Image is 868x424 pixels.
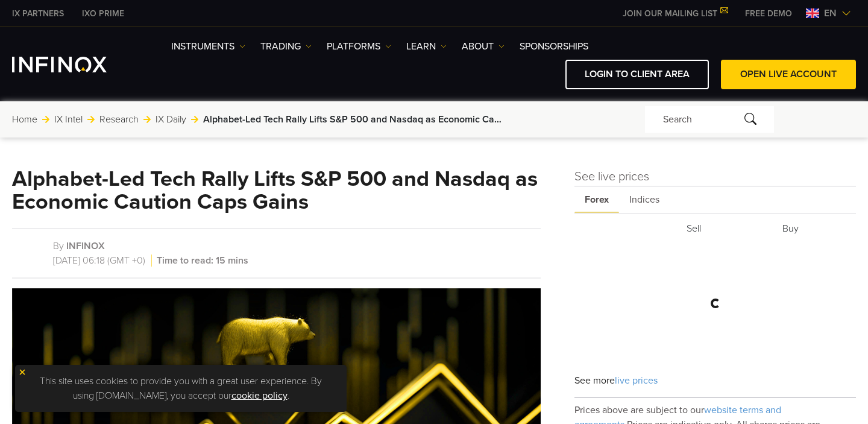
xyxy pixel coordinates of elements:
a: OPEN LIVE ACCOUNT [721,60,856,89]
span: Alphabet-Led Tech Rally Lifts S&P 500 and Nasdaq as Economic Caution Caps Gains [203,112,505,127]
span: live prices [615,375,658,387]
h4: See live prices [574,168,856,186]
span: [DATE] 06:18 (GMT +0) [53,255,152,267]
span: Indices [619,187,670,213]
h1: Alphabet-Led Tech Rally Lifts S&P 500 and Nasdaq as Economic Caution Caps Gains [12,168,541,214]
span: Forex [574,187,619,213]
img: arrow-right [143,116,151,123]
img: arrow-right [87,116,95,123]
div: Search [645,106,774,133]
a: Learn [406,39,447,54]
a: INFINOX Logo [12,57,135,72]
p: This site uses cookies to provide you with a great user experience. By using [DOMAIN_NAME], you a... [21,371,341,406]
a: JOIN OUR MAILING LIST [614,8,736,19]
span: Time to read: 15 mins [154,255,248,267]
a: LOGIN TO CLIENT AREA [565,60,709,89]
a: INFINOX [3,7,73,20]
a: PLATFORMS [327,39,391,54]
a: INFINOX [66,240,105,252]
a: Home [12,112,37,127]
span: en [819,6,841,21]
a: INFINOX MENU [736,7,801,20]
a: TRADING [260,39,312,54]
a: Instruments [171,39,245,54]
img: arrow-right [191,116,198,123]
a: IX Intel [54,112,83,127]
a: cookie policy [231,390,288,402]
a: INFINOX [73,7,133,20]
a: Research [99,112,139,127]
img: arrow-right [42,116,49,123]
th: Sell [672,215,767,242]
div: See more [574,364,856,398]
th: Buy [768,215,855,242]
a: SPONSORSHIPS [520,39,588,54]
span: By [53,240,64,252]
a: IX Daily [156,112,186,127]
img: yellow close icon [18,368,27,376]
a: ABOUT [462,39,505,54]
